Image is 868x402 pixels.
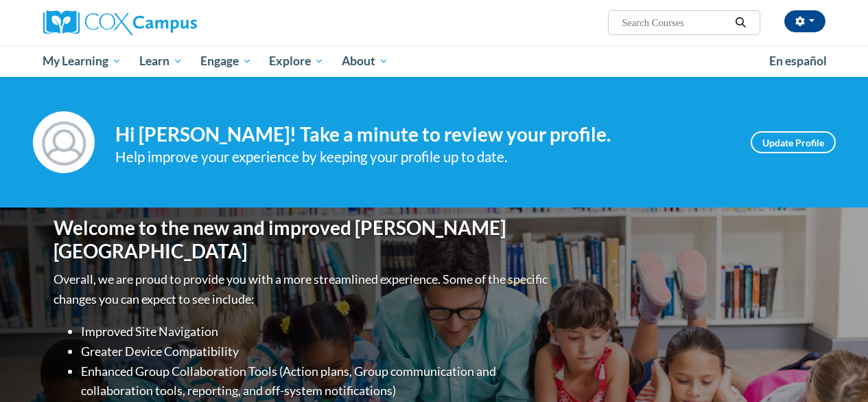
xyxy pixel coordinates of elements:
[139,53,183,69] span: Learn
[769,54,827,68] span: En español
[43,53,121,69] span: My Learning
[54,269,551,309] p: Overall, we are proud to provide you with a more streamlined experience. Some of the specific cha...
[130,45,191,77] a: Learn
[81,322,551,342] li: Improved Site Navigation
[54,216,551,263] h1: Welcome to the new and improved [PERSON_NAME][GEOGRAPHIC_DATA]
[784,10,825,32] button: Account Settings
[33,45,836,77] div: Main menu
[33,111,95,173] img: Profile Image
[260,45,333,77] a: Explore
[115,146,730,168] div: Help improve your experience by keeping your profile up to date.
[620,14,730,31] input: Search Courses
[43,10,290,35] a: Cox Campus
[81,361,551,401] li: Enhanced Group Collaboration Tools (Action plans, Group communication and collaboration tools, re...
[342,53,388,69] span: About
[269,53,324,69] span: Explore
[813,347,857,391] iframe: Button to launch messaging window
[115,123,730,146] h4: Hi [PERSON_NAME]! Take a minute to review your profile.
[34,45,131,77] a: My Learning
[751,131,836,153] a: Update Profile
[191,45,261,77] a: Engage
[730,14,751,31] button: Search
[760,47,836,76] a: En español
[200,53,252,69] span: Engage
[333,45,397,77] a: About
[81,342,551,361] li: Greater Device Compatibility
[43,10,197,35] img: Cox Campus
